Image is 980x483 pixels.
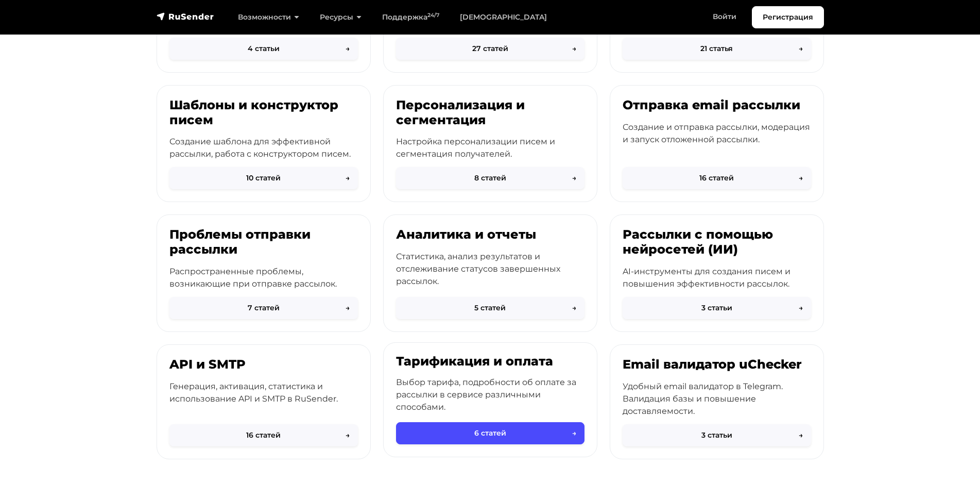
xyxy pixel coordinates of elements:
[157,85,371,203] a: Шаблоны и конструктор писем Создание шаблона для эффективной рассылки, работа с конструктором пис...
[572,43,576,54] span: →
[157,214,371,332] a: Проблемы отправки рассылки Распространенные проблемы, возникающие при отправке рассылок. 7 статей→
[169,136,358,160] p: Создание шаблона для эффективной рассылки, работа с конструктором писем.
[169,167,358,189] button: 10 статей→
[169,380,358,405] p: Генерация, активация, статистика и использование API и SMTP в RuSender.
[383,342,597,457] a: Тарификация и оплата Выбор тарифа, подробности об оплате за рассылки в сервисе различными способа...
[799,430,803,441] span: →
[383,214,597,332] a: Аналитика и отчеты Статистика, анализ результатов и отслеживание статусов завершенных рассылок. 5...
[799,303,803,313] span: →
[623,121,811,146] p: Создание и отправка рассылки, модерация и запуск отложенной рассылки.
[169,265,358,290] p: Распространенные проблемы, возникающие при отправке рассылок.
[572,303,576,313] span: →
[228,7,310,28] a: Возможности
[623,265,811,290] p: AI-инструменты для создания писем и повышения эффективности рассылок.
[623,38,811,60] button: 21 статья→
[346,43,350,54] span: →
[157,11,214,22] img: RuSender
[169,424,358,446] button: 16 статей→
[169,98,358,128] h3: Шаблоны и конструктор писем
[310,7,372,28] a: Ресурсы
[623,297,811,319] button: 3 статьи→
[346,173,350,184] span: →
[623,227,811,257] h3: Рассылки с помощью нейросетей (ИИ)
[702,6,747,27] a: Войти
[396,251,584,288] p: Статистика, анализ результатов и отслеживание статусов завершенных рассылок.
[396,354,584,369] h3: Тарификация и оплата
[383,85,597,203] a: Персонализация и сегментация Настройка персонализации писем и сегментация получателей. 8 статей→
[623,98,811,113] h3: Отправка email рассылки
[396,136,584,160] p: Настройка персонализации писем и сегментация получателей.
[372,7,450,28] a: Поддержка24/7
[346,303,350,313] span: →
[169,227,358,257] h3: Проблемы отправки рассылки
[752,6,824,28] a: Регистрация
[396,38,584,60] button: 27 статей→
[610,85,824,203] a: Отправка email рассылки Создание и отправка рассылки, модерация и запуск отложенной рассылки. 16 ...
[169,38,358,60] button: 4 статьи→
[799,173,803,184] span: →
[623,380,811,418] p: Удобный email валидатор в Telegram. Валидация базы и повышение доставляемости.
[157,344,371,459] a: API и SMTP Генерация, активация, статистика и использование API и SMTP в RuSender. 16 статей→
[396,167,584,189] button: 8 статей→
[799,43,803,54] span: →
[169,297,358,319] button: 7 статей→
[396,376,584,413] p: Выбор тарифа, подробности об оплате за рассылки в сервисе различными способами.
[610,344,824,459] a: Email валидатор uChecker Удобный email валидатор в Telegram. Валидация базы и повышение доставляе...
[572,428,576,439] span: →
[450,7,557,28] a: [DEMOGRAPHIC_DATA]
[623,167,811,189] button: 16 статей→
[610,214,824,332] a: Рассылки с помощью нейросетей (ИИ) AI-инструменты для создания писем и повышения эффективности ра...
[346,430,350,441] span: →
[396,422,584,444] button: 6 статей→
[572,173,576,184] span: →
[396,227,584,242] h3: Аналитика и отчеты
[169,357,358,372] h3: API и SMTP
[623,424,811,446] button: 3 статьи→
[396,297,584,319] button: 5 статей→
[396,98,584,128] h3: Персонализация и сегментация
[427,12,439,19] sup: 24/7
[623,357,811,372] h3: Email валидатор uChecker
